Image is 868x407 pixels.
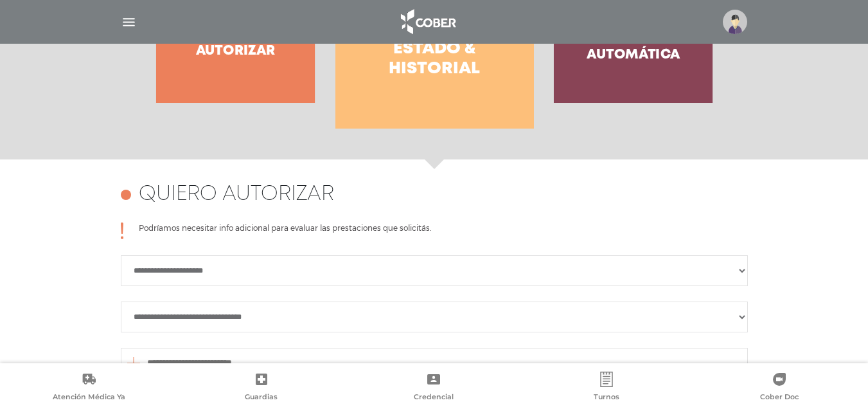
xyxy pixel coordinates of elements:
a: Credencial [348,372,520,404]
h4: Consulta estado & historial [359,19,511,80]
h4: Quiero autorizar [139,183,334,207]
img: profile-placeholder.svg [723,10,747,34]
p: Podríamos necesitar info adicional para evaluar las prestaciones que solicitás. [139,222,431,239]
img: logo_cober_home-white.png [394,6,461,37]
a: Guardias [175,372,348,404]
a: Turnos [520,372,693,404]
span: Guardias [245,392,278,404]
span: Credencial [414,392,454,404]
span: Cober Doc [760,392,799,404]
a: Cober Doc [693,372,865,404]
span: Atención Médica Ya [53,392,125,404]
img: Cober_menu-lines-white.svg [121,14,137,30]
span: Turnos [594,392,619,404]
a: Atención Médica Ya [3,372,175,404]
